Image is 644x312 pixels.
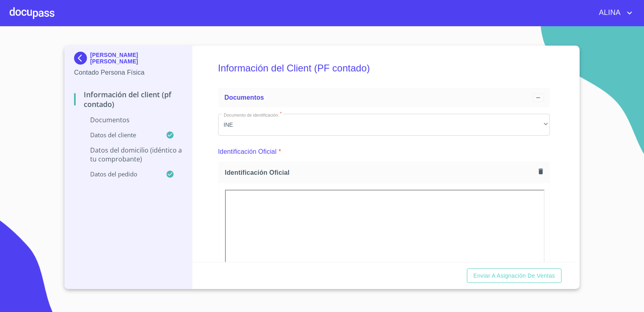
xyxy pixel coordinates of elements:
p: Datos del pedido [74,170,166,178]
span: ALINA [593,6,625,19]
p: [PERSON_NAME] [PERSON_NAME] [90,52,182,65]
div: [PERSON_NAME] [PERSON_NAME] [74,52,182,68]
button: account of current user [593,6,634,19]
span: Identificación Oficial [225,168,535,177]
div: INE [218,114,550,136]
p: Datos del domicilio (idéntico a tu comprobante) [74,146,182,163]
p: Contado Persona Física [74,68,182,77]
p: Datos del cliente [74,131,166,139]
span: Enviar a Asignación de Ventas [473,271,555,281]
p: Información del Client (PF contado) [74,90,182,109]
img: Docupass spot blue [74,52,90,65]
span: Documentos [225,94,264,101]
button: Enviar a Asignación de Ventas [467,268,561,283]
p: Identificación Oficial [218,147,277,157]
div: Documentos [218,88,550,107]
h5: Información del Client (PF contado) [218,52,550,85]
p: Documentos [74,115,182,124]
